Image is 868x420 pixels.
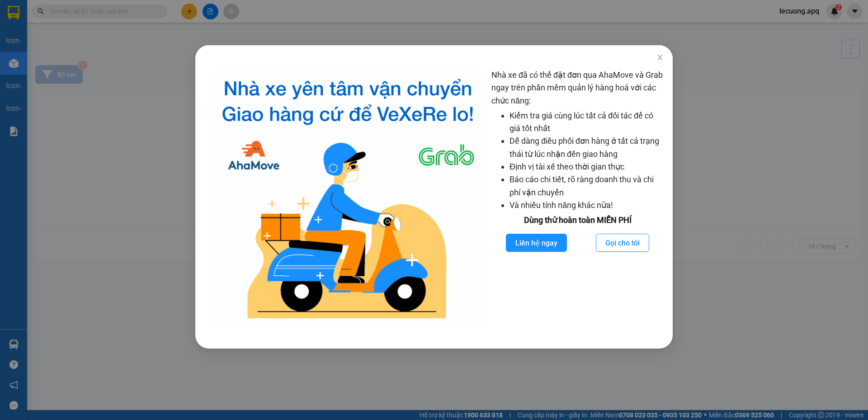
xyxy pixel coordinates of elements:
li: Kiểm tra giá cùng lúc tất cả đối tác để có giá tốt nhất [509,109,664,135]
button: Gọi cho tôi [596,234,649,252]
div: Nhà xe đã có thể đặt đơn qua AhaMove và Grab ngay trên phần mềm quản lý hàng hoá với các chức năng: [491,69,664,326]
span: Liên hệ ngay [515,237,557,249]
div: Dùng thử hoàn toàn MIỄN PHÍ [491,214,664,227]
span: close [656,54,664,61]
button: Close [647,45,673,71]
li: Báo cáo chi tiết, rõ ràng doanh thu và chi phí vận chuyển [509,173,664,199]
img: logo [212,69,484,326]
li: Định vị tài xế theo thời gian thực [509,160,664,173]
li: Dễ dàng điều phối đơn hàng ở tất cả trạng thái từ lúc nhận đến giao hàng [509,135,664,160]
button: Liên hệ ngay [506,234,567,252]
li: Và nhiều tính năng khác nữa! [509,199,664,212]
span: Gọi cho tôi [605,237,640,249]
